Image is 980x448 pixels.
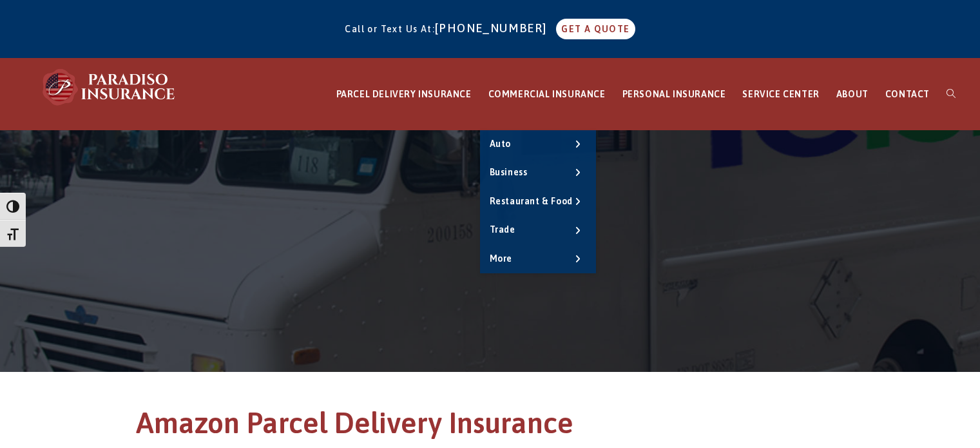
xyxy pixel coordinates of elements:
a: Auto [480,130,596,159]
span: Trade [490,224,515,235]
a: [PHONE_NUMBER] [435,21,553,35]
span: Business [490,167,528,177]
a: PERSONAL INSURANCE [614,59,735,130]
span: Restaurant & Food [490,196,573,206]
a: PARCEL DELIVERY INSURANCE [328,59,480,130]
a: SERVICE CENTER [734,59,827,130]
span: ABOUT [836,89,869,99]
a: COMMERCIAL INSURANCE [480,59,614,130]
a: Business [480,159,596,187]
a: Restaurant & Food [480,188,596,216]
a: GET A QUOTE [556,19,635,39]
img: Paradiso Insurance [39,68,180,106]
a: CONTACT [877,59,938,130]
a: More [480,245,596,273]
a: ABOUT [828,59,877,130]
span: CONTACT [885,89,930,99]
span: COMMERCIAL INSURANCE [488,89,606,99]
span: Call or Text Us At: [345,24,435,34]
a: Trade [480,216,596,244]
span: PERSONAL INSURANCE [622,89,726,99]
span: SERVICE CENTER [742,89,819,99]
span: Auto [490,139,511,149]
span: PARCEL DELIVERY INSURANCE [336,89,472,99]
span: More [490,253,512,264]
